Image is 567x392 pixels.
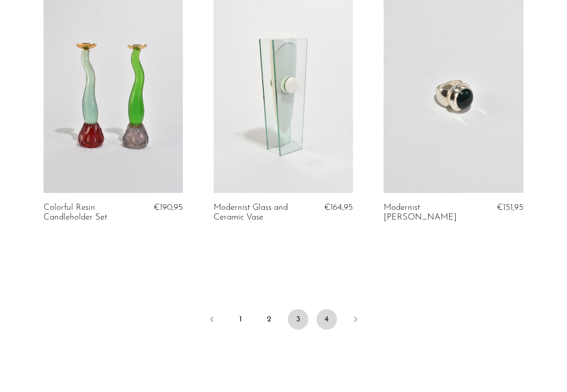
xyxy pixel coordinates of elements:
[230,309,251,330] a: 1
[497,203,523,212] span: €151,95
[384,203,475,222] a: Modernist [PERSON_NAME]
[44,203,135,222] a: Colorful Resin Candleholder Set
[202,309,222,332] a: Previous
[259,309,280,330] a: 2
[288,309,308,330] span: 3
[324,203,353,212] span: €164,95
[345,309,366,332] a: Next
[154,203,183,212] span: €190,95
[317,309,337,330] a: 4
[214,203,305,222] a: Modernist Glass and Ceramic Vase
